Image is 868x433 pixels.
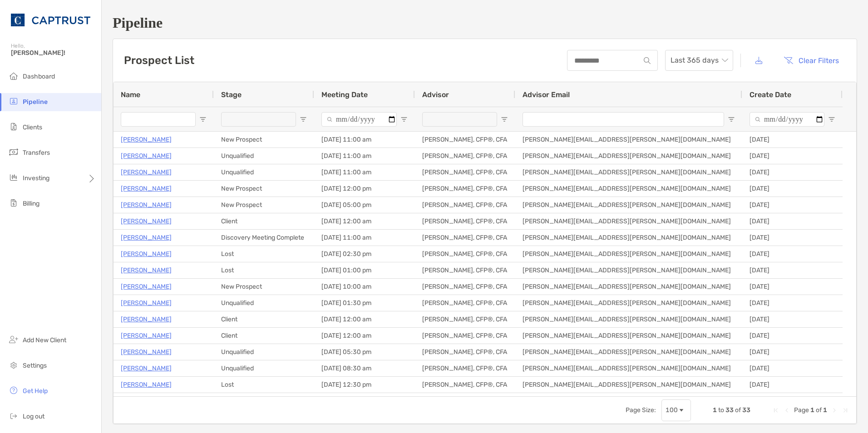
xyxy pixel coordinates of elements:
div: [DATE] 02:30 pm [314,246,415,262]
img: get-help icon [8,385,19,396]
div: Lost [214,377,314,393]
img: dashboard icon [8,70,19,81]
div: [PERSON_NAME][EMAIL_ADDRESS][PERSON_NAME][DOMAIN_NAME] [515,230,742,246]
a: [PERSON_NAME] [121,314,172,325]
a: [PERSON_NAME] [121,346,172,358]
img: billing icon [8,197,19,208]
input: Advisor Email Filter Input [523,112,724,127]
a: [PERSON_NAME] [121,363,172,374]
div: [DATE] [742,164,843,180]
button: Open Filter Menu [828,116,835,123]
div: [DATE] [742,148,843,164]
img: investing icon [8,172,19,183]
a: [PERSON_NAME] [121,281,172,292]
span: 1 [810,406,814,414]
div: Page Size: [626,406,656,414]
p: [PERSON_NAME] [121,134,172,145]
h1: Pipeline [113,15,857,31]
div: [PERSON_NAME][EMAIL_ADDRESS][PERSON_NAME][DOMAIN_NAME] [515,295,742,311]
div: [DATE] [742,230,843,246]
img: input icon [644,57,651,64]
h3: Prospect List [124,54,194,67]
div: Unqualified [214,344,314,360]
div: [PERSON_NAME], CFP®, CFA [415,344,515,360]
button: Open Filter Menu [728,116,735,123]
div: [DATE] [742,279,843,295]
a: [PERSON_NAME] [121,216,172,227]
div: [PERSON_NAME], CFP®, CFA [415,311,515,327]
div: Unqualified [214,295,314,311]
div: [DATE] 12:00 am [314,311,415,327]
span: of [735,406,741,414]
div: [DATE] 01:30 pm [314,295,415,311]
div: [PERSON_NAME][EMAIL_ADDRESS][PERSON_NAME][DOMAIN_NAME] [515,344,742,360]
div: [PERSON_NAME][EMAIL_ADDRESS][PERSON_NAME][DOMAIN_NAME] [515,213,742,229]
div: [DATE] 11:00 am [314,230,415,246]
span: Advisor [422,90,449,99]
div: [DATE] 08:30 am [314,360,415,376]
span: Transfers [23,149,50,157]
div: [DATE] [742,181,843,197]
span: of [816,406,822,414]
a: [PERSON_NAME] [121,297,172,309]
div: [PERSON_NAME][EMAIL_ADDRESS][PERSON_NAME][DOMAIN_NAME] [515,148,742,164]
span: Get Help [23,387,48,395]
span: Meeting Date [321,90,368,99]
div: [PERSON_NAME][EMAIL_ADDRESS][PERSON_NAME][DOMAIN_NAME] [515,164,742,180]
div: [DATE] [742,311,843,327]
div: [DATE] 10:00 am [314,279,415,295]
span: Dashboard [23,73,55,80]
div: [PERSON_NAME], CFP®, CFA [415,213,515,229]
div: [PERSON_NAME][EMAIL_ADDRESS][PERSON_NAME][DOMAIN_NAME] [515,360,742,376]
div: Previous Page [783,407,790,414]
a: [PERSON_NAME] de [PERSON_NAME] [121,395,232,407]
div: Unqualified [214,148,314,164]
div: 100 [666,406,678,414]
a: [PERSON_NAME] [121,199,172,211]
div: [PERSON_NAME], CFP®, CFA [415,393,515,409]
div: [DATE] 11:00 am [314,164,415,180]
div: New Prospect [214,132,314,148]
div: [DATE] [742,197,843,213]
span: Pipeline [23,98,48,106]
div: [DATE] 05:00 pm [314,197,415,213]
input: Name Filter Input [121,112,196,127]
button: Open Filter Menu [199,116,207,123]
div: Next Page [831,407,838,414]
span: Page [794,406,809,414]
div: [DATE] [742,132,843,148]
a: [PERSON_NAME] [121,150,172,162]
div: [PERSON_NAME], CFP®, CFA [415,377,515,393]
div: [PERSON_NAME], CFP®, CFA [415,230,515,246]
div: [DATE] [742,377,843,393]
div: [DATE] 12:00 pm [314,181,415,197]
a: [PERSON_NAME] [121,330,172,341]
p: [PERSON_NAME] [121,265,172,276]
img: CAPTRUST Logo [11,4,90,36]
div: Discovery Meeting Complete [214,230,314,246]
span: 1 [823,406,827,414]
div: Page Size [661,399,691,421]
div: Lost [214,246,314,262]
img: pipeline icon [8,96,19,107]
a: [PERSON_NAME] [121,183,172,194]
div: [PERSON_NAME][EMAIL_ADDRESS][PERSON_NAME][DOMAIN_NAME] [515,246,742,262]
img: add_new_client icon [8,334,19,345]
div: [PERSON_NAME], CFP®, CFA [415,262,515,278]
div: [PERSON_NAME], CFP®, CFA [415,132,515,148]
span: Log out [23,413,44,420]
div: [PERSON_NAME], CFP®, CFA [415,164,515,180]
img: clients icon [8,121,19,132]
div: [DATE] [742,360,843,376]
input: Create Date Filter Input [750,112,824,127]
div: Discovery Meeting Complete [214,393,314,409]
div: Client [214,328,314,344]
div: [PERSON_NAME][EMAIL_ADDRESS][PERSON_NAME][DOMAIN_NAME] [515,393,742,409]
img: logout icon [8,410,19,421]
a: [PERSON_NAME] [121,167,172,178]
div: [PERSON_NAME][EMAIL_ADDRESS][PERSON_NAME][DOMAIN_NAME] [515,377,742,393]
